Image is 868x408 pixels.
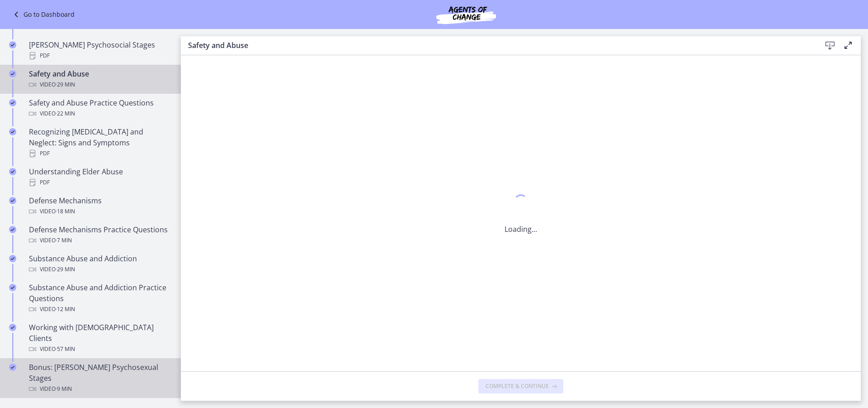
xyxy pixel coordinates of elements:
i: Completed [9,226,16,233]
i: Completed [9,364,16,371]
div: Video [29,344,170,355]
div: Substance Abuse and Addiction [29,253,170,275]
span: · 7 min [56,235,72,246]
a: Go to Dashboard [11,9,75,20]
div: PDF [29,177,170,188]
span: Complete & continue [486,383,549,390]
i: Completed [9,197,16,204]
div: Substance Abuse and Addiction Practice Questions [29,282,170,315]
div: Bonus: [PERSON_NAME] Psychosexual Stages [29,362,170,394]
span: · 22 min [56,108,75,119]
div: Working with [DEMOGRAPHIC_DATA] Clients [29,322,170,355]
i: Completed [9,168,16,175]
div: 1 [505,192,537,213]
span: · 29 min [56,264,75,275]
span: · 18 min [56,206,75,217]
i: Completed [9,99,16,106]
div: Video [29,384,170,394]
div: PDF [29,148,170,159]
div: Video [29,108,170,119]
i: Completed [9,41,16,48]
div: Defense Mechanisms [29,195,170,217]
span: · 12 min [56,304,75,315]
span: · 57 min [56,344,75,355]
div: Recognizing [MEDICAL_DATA] and Neglect: Signs and Symptoms [29,126,170,159]
span: · 9 min [56,384,72,394]
i: Completed [9,128,16,135]
i: Completed [9,284,16,291]
p: Loading... [505,224,537,235]
img: Agents of Change Social Work Test Prep [412,4,520,25]
div: Video [29,264,170,275]
div: Safety and Abuse Practice Questions [29,97,170,119]
div: Video [29,79,170,90]
div: Video [29,206,170,217]
div: Video [29,304,170,315]
div: Safety and Abuse [29,68,170,90]
div: Understanding Elder Abuse [29,166,170,188]
h3: Safety and Abuse [188,40,807,51]
div: [PERSON_NAME] Psychosocial Stages [29,39,170,61]
i: Completed [9,70,16,77]
i: Completed [9,255,16,262]
i: Completed [9,324,16,331]
div: PDF [29,50,170,61]
span: · 29 min [56,79,75,90]
div: Defense Mechanisms Practice Questions [29,224,170,246]
div: Video [29,235,170,246]
button: Complete & continue [478,379,563,394]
